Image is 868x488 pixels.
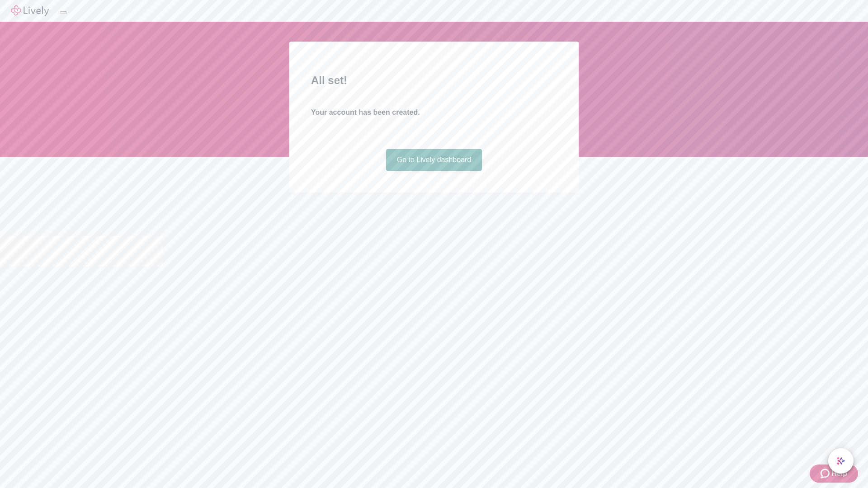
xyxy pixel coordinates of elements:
[821,468,831,479] svg: Zendesk support icon
[828,448,854,474] button: chat
[836,456,845,465] svg: Lively AI Assistant
[386,149,482,171] a: Go to Lively dashboard
[311,107,557,118] h4: Your account has been created.
[11,5,49,16] img: Lively
[60,11,67,14] button: Log out
[311,72,557,89] h2: All set!
[810,465,858,483] button: Zendesk support iconHelp
[831,468,847,479] span: Help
